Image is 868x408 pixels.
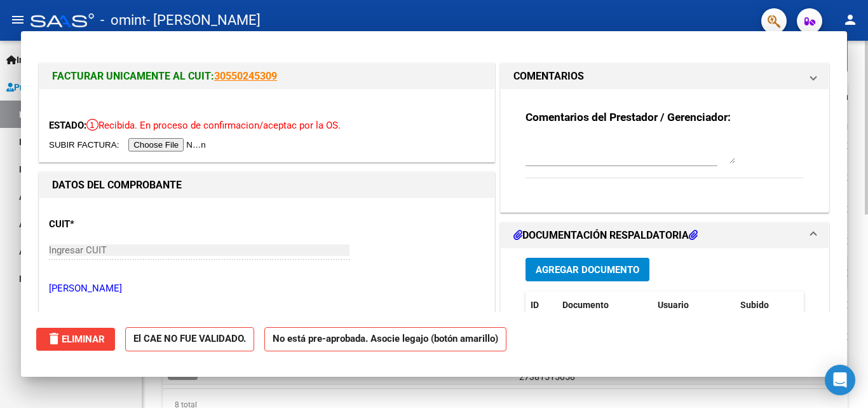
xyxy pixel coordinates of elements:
[557,292,653,319] datatable-header-cell: Documento
[526,111,731,123] strong: Comentarios del Prestador / Gerenciador:
[6,53,39,67] span: Inicio
[513,228,698,243] h1: DOCUMENTACIÓN RESPALDATORIA
[526,292,557,319] datatable-header-cell: ID
[562,300,609,310] span: Documento
[825,365,855,395] div: Open Intercom Messenger
[86,120,341,131] span: Recibida. En proceso de confirmacion/aceptac por la OS.
[735,292,799,319] datatable-header-cell: Subido
[49,281,485,296] p: [PERSON_NAME]
[214,70,277,82] a: 30550245309
[658,300,689,310] span: Usuario
[49,120,86,131] span: ESTADO:
[100,6,146,34] span: - omint
[526,258,649,281] button: Agregar Documento
[799,292,862,319] datatable-header-cell: Acción
[36,328,115,351] button: Eliminar
[536,264,639,276] span: Agregar Documento
[146,6,261,34] span: - [PERSON_NAME]
[653,292,735,319] datatable-header-cell: Usuario
[52,179,182,191] strong: DATOS DEL COMPROBANTE
[10,12,25,27] mat-icon: menu
[264,327,506,352] strong: No está pre-aprobada. Asocie legajo (botón amarillo)
[125,327,254,352] strong: El CAE NO FUE VALIDADO.
[46,334,105,345] span: Eliminar
[6,80,122,94] span: Prestadores / Proveedores
[513,69,584,84] h1: COMENTARIOS
[501,64,829,89] mat-expansion-panel-header: COMENTARIOS
[843,12,858,27] mat-icon: person
[46,331,62,346] mat-icon: delete
[52,70,214,82] span: FACTURAR UNICAMENTE AL CUIT:
[501,223,829,248] mat-expansion-panel-header: DOCUMENTACIÓN RESPALDATORIA
[740,300,769,310] span: Subido
[531,300,539,310] span: ID
[501,89,829,212] div: COMENTARIOS
[49,217,180,232] p: CUIT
